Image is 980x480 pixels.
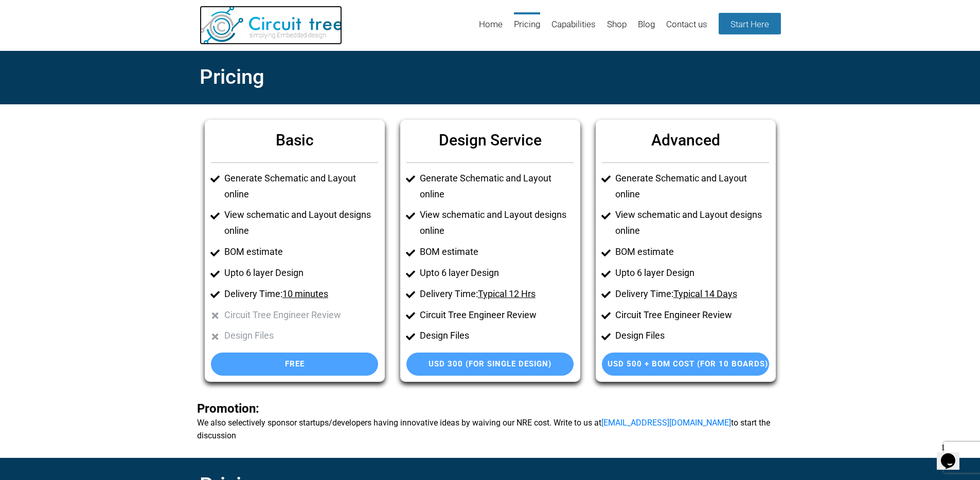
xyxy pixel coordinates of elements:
[479,12,503,46] a: Home
[211,353,378,376] a: Free
[197,401,259,416] span: Promotion:
[719,13,781,34] a: Start Here
[200,6,342,45] img: Circuit Tree
[224,286,378,302] li: Delivery Time:
[607,12,627,46] a: Shop
[282,288,328,299] u: 10 minutes
[551,12,596,46] a: Capabilities
[615,171,769,202] li: Generate Schematic and Layout online
[224,207,378,239] li: View schematic and Layout designs online
[211,126,378,154] h6: Basic
[602,353,769,376] a: USD 500 + BOM Cost (For 10 Boards)
[601,418,731,428] a: [EMAIL_ADDRESS][DOMAIN_NAME]
[224,244,378,260] li: BOM estimate
[420,286,574,302] li: Delivery Time:
[420,307,574,323] li: Circuit Tree Engineer Review
[420,207,574,239] li: View schematic and Layout designs online
[420,244,574,260] li: BOM estimate
[420,171,574,202] li: Generate Schematic and Layout online
[615,307,769,323] li: Circuit Tree Engineer Review
[420,265,574,281] li: Upto 6 layer Design
[420,328,574,344] li: Design Files
[224,265,378,281] li: Upto 6 layer Design
[514,12,540,46] a: Pricing
[937,439,970,470] iframe: chat widget
[615,286,769,302] li: Delivery Time:
[615,207,769,239] li: View schematic and Layout designs online
[478,288,536,299] u: Typical 12 Hrs
[224,307,378,323] li: Circuit Tree Engineer Review
[638,12,655,46] a: Blog
[224,171,378,202] li: Generate Schematic and Layout online
[200,60,781,95] h2: Pricing
[615,328,769,344] li: Design Files
[224,328,378,344] li: Design Files
[615,244,769,260] li: BOM estimate
[615,265,769,281] li: Upto 6 layer Design
[406,126,574,154] h6: Design Service
[197,402,783,442] b: We also selectively sponsor startups/developers having innovative ideas by waiving our NRE cost. ...
[673,288,737,299] u: Typical 14 Days
[406,353,574,376] a: USD 300 (For single Design)
[666,12,707,46] a: Contact us
[602,126,769,154] h6: Advanced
